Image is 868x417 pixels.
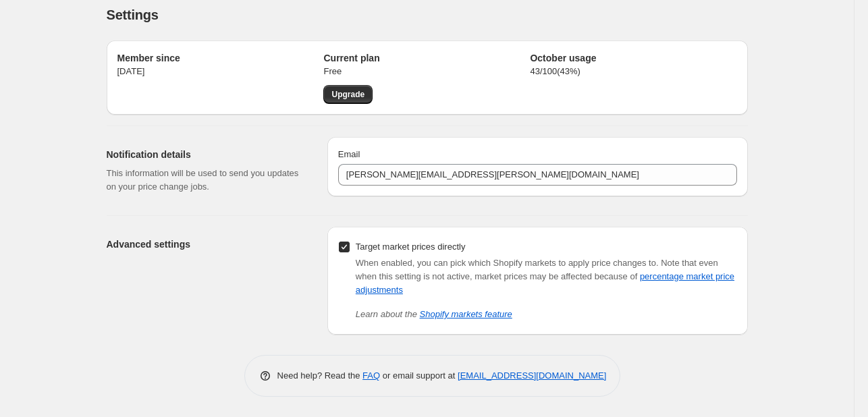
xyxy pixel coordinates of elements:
[277,370,363,381] span: Need help? Read the
[356,242,466,252] span: Target market prices directly
[356,309,512,319] i: Learn about the
[380,370,458,381] span: or email support at
[356,258,734,295] span: Note that even when this setting is not active, market prices may be affected because of
[107,7,159,22] span: Settings
[107,148,306,161] h2: Notification details
[331,89,364,100] span: Upgrade
[117,51,324,65] h2: Member since
[338,149,360,159] span: Email
[107,238,306,251] h2: Advanced settings
[356,258,659,268] span: When enabled, you can pick which Shopify markets to apply price changes to.
[420,309,512,319] a: Shopify markets feature
[107,167,306,194] p: This information will be used to send you updates on your price change jobs.
[530,65,736,78] p: 43 / 100 ( 43 %)
[323,65,530,78] p: Free
[323,51,530,65] h2: Current plan
[323,85,373,104] a: Upgrade
[117,65,324,78] p: [DATE]
[458,370,606,381] a: [EMAIL_ADDRESS][DOMAIN_NAME]
[530,51,736,65] h2: October usage
[362,370,380,381] a: FAQ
